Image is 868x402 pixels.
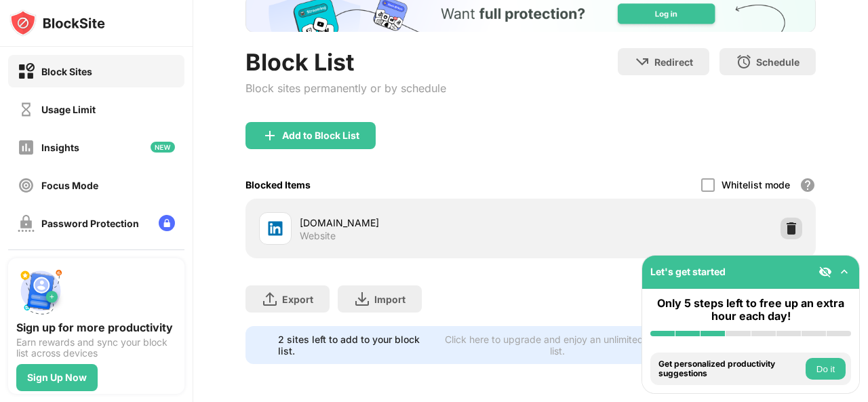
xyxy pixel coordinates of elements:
[9,9,105,37] img: logo-blocksite.svg
[650,297,851,323] div: Only 5 steps left to free up an extra hour each day!
[18,215,35,232] img: password-protection-off.svg
[18,139,35,156] img: insights-off.svg
[818,265,832,279] img: eye-not-visible.svg
[722,179,790,190] div: Whitelist mode
[806,358,846,380] button: Do it
[650,266,726,277] div: Let's get started
[41,142,79,153] div: Insights
[300,216,531,230] div: [DOMAIN_NAME]
[41,218,139,229] div: Password Protection
[278,334,433,357] div: 2 sites left to add to your block list.
[16,266,65,315] img: push-signup.svg
[300,230,336,242] div: Website
[18,177,35,194] img: focus-off.svg
[159,215,175,231] img: lock-menu.svg
[27,372,87,383] div: Sign Up Now
[16,321,176,334] div: Sign up for more productivity
[282,294,313,305] div: Export
[18,101,35,118] img: time-usage-off.svg
[756,56,800,68] div: Schedule
[837,265,851,279] img: omni-setup-toggle.svg
[16,337,176,359] div: Earn rewards and sync your block list across devices
[41,66,92,77] div: Block Sites
[441,334,674,357] div: Click here to upgrade and enjoy an unlimited block list.
[374,294,406,305] div: Import
[245,179,311,190] div: Blocked Items
[654,56,693,68] div: Redirect
[658,359,802,379] div: Get personalized productivity suggestions
[245,48,446,76] div: Block List
[245,81,446,95] div: Block sites permanently or by schedule
[282,130,359,141] div: Add to Block List
[41,104,96,115] div: Usage Limit
[41,180,98,191] div: Focus Mode
[151,142,175,153] img: new-icon.svg
[267,220,283,237] img: favicons
[18,63,35,80] img: block-on.svg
